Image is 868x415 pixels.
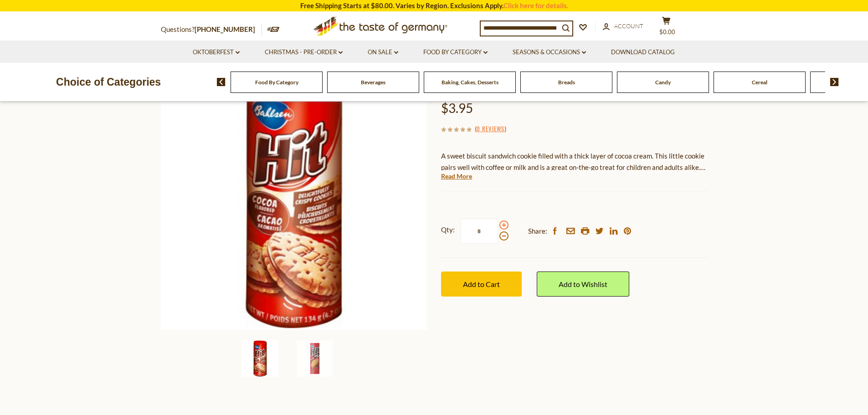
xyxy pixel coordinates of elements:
[442,79,498,86] a: Baking, Cakes, Desserts
[477,124,504,134] a: 0 Reviews
[475,124,506,133] span: ( )
[255,79,298,86] a: Food By Category
[423,47,488,57] a: Food By Category
[297,340,333,377] img: Bahlsen Hit Chocolate-Filled Cookies
[830,78,839,86] img: next arrow
[461,219,498,244] input: Qty:
[161,24,262,36] p: Questions?
[368,47,398,57] a: On Sale
[441,100,473,116] span: $3.95
[503,1,568,10] a: Click here for details.
[265,47,343,57] a: Christmas - PRE-ORDER
[659,28,675,36] span: $0.00
[752,79,767,86] a: Cereal
[441,272,522,297] button: Add to Cart
[655,79,671,86] a: Candy
[537,272,629,297] a: Add to Wishlist
[614,22,643,30] span: Account
[463,280,500,288] span: Add to Cart
[653,16,680,39] button: $0.00
[217,78,226,86] img: previous arrow
[161,63,427,330] img: Bahlsen Hit Chocolate-Filled Cookies, 4.7 oz.
[611,47,675,57] a: Download Catalog
[242,340,278,377] img: Bahlsen Hit Chocolate-Filled Cookies, 4.7 oz.
[361,79,385,86] a: Beverages
[528,225,547,237] span: Share:
[441,224,455,236] strong: Qty:
[195,25,255,33] a: [PHONE_NUMBER]
[441,150,708,173] p: A sweet biscuit sandwich cookie filled with a thick layer of cocoa cream. This little cookie pair...
[603,21,643,31] a: Account
[558,79,575,86] a: Breads
[513,47,586,57] a: Seasons & Occasions
[441,172,472,181] a: Read More
[193,47,240,57] a: Oktoberfest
